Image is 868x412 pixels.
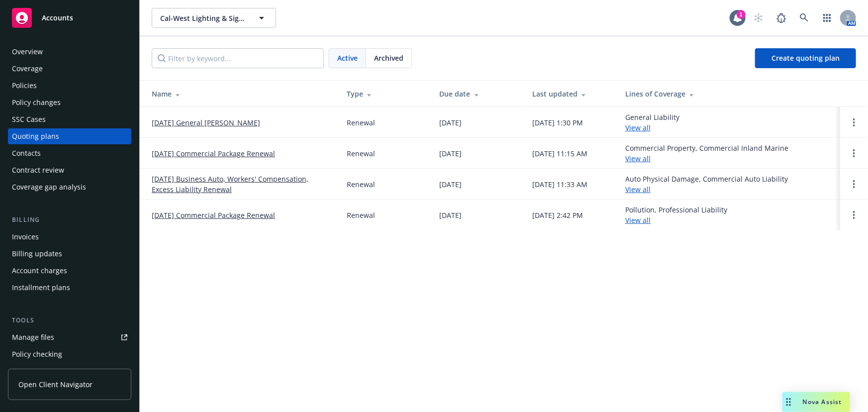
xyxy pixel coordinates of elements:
div: [DATE] 11:15 AM [532,148,587,159]
a: Policies [8,78,131,94]
div: Commercial Property, Commercial Inland Marine [625,143,788,164]
input: Filter by keyword... [152,48,324,68]
div: 1 [737,10,746,19]
div: SSC Cases [12,111,46,127]
div: Policies [12,78,37,94]
div: Manage files [12,329,54,345]
a: Accounts [8,4,131,32]
div: [DATE] 11:33 AM [532,179,587,190]
a: Open options [848,116,860,128]
a: Installment plans [8,280,131,296]
a: Open options [848,178,860,190]
div: [DATE] 2:42 PM [532,210,583,220]
div: Policy checking [12,346,62,362]
div: Type [347,89,424,99]
span: Nova Assist [803,398,842,406]
button: Nova Assist [782,392,850,412]
a: Policy checking [8,346,131,362]
span: Create quoting plan [772,53,840,63]
a: View all [625,185,651,194]
div: Pollution, Professional Liability [625,205,727,225]
div: Coverage gap analysis [12,179,86,195]
a: Coverage [8,61,131,77]
a: Start snowing [749,8,769,28]
div: Tools [8,315,131,325]
a: [DATE] Commercial Package Renewal [152,210,275,220]
div: Contract review [12,162,64,178]
a: Open options [848,147,860,159]
div: Auto Physical Damage, Commercial Auto Liability [625,174,788,195]
span: Cal-West Lighting & Signal Maintenance, Inc. [160,13,246,23]
div: Quoting plans [12,128,59,144]
span: Active [337,53,358,63]
a: Quoting plans [8,128,131,144]
a: [DATE] General [PERSON_NAME] [152,117,260,128]
a: Manage files [8,329,131,345]
div: Renewal [347,148,375,159]
div: [DATE] [440,210,462,220]
a: SSC Cases [8,111,131,127]
a: Billing updates [8,246,131,262]
div: Invoices [12,229,39,245]
a: Report a Bug [772,8,791,28]
a: Contacts [8,145,131,161]
a: Search [794,8,814,28]
div: Billing updates [12,246,62,262]
div: Last updated [532,89,609,99]
span: Open Client Navigator [18,379,93,390]
a: [DATE] Commercial Package Renewal [152,148,275,159]
div: Name [152,89,331,99]
div: Coverage [12,61,43,77]
a: Policy changes [8,95,131,110]
div: Installment plans [12,280,70,296]
a: Contract review [8,162,131,178]
div: Policy changes [12,95,61,110]
div: Contacts [12,145,41,161]
div: Drag to move [782,392,795,412]
div: Renewal [347,179,375,190]
div: Due date [440,89,517,99]
a: Account charges [8,263,131,279]
div: [DATE] [440,148,462,159]
a: [DATE] Business Auto, Workers' Compensation, Excess Liability Renewal [152,174,331,195]
div: Renewal [347,117,375,128]
a: Switch app [817,8,837,28]
button: Cal-West Lighting & Signal Maintenance, Inc. [152,8,276,28]
span: Archived [374,53,403,63]
div: [DATE] [440,179,462,190]
a: Overview [8,44,131,60]
div: [DATE] [440,117,462,128]
a: View all [625,154,651,163]
a: View all [625,215,651,225]
div: Overview [12,44,43,60]
a: View all [625,123,651,132]
a: Invoices [8,229,131,245]
div: Lines of Coverage [625,89,832,99]
div: General Liability [625,112,679,133]
div: Billing [8,215,131,225]
a: Open options [848,209,860,221]
div: Account charges [12,263,67,279]
span: Accounts [42,14,73,22]
a: Create quoting plan [755,48,856,68]
div: Renewal [347,210,375,220]
a: Coverage gap analysis [8,179,131,195]
div: [DATE] 1:30 PM [532,117,583,128]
